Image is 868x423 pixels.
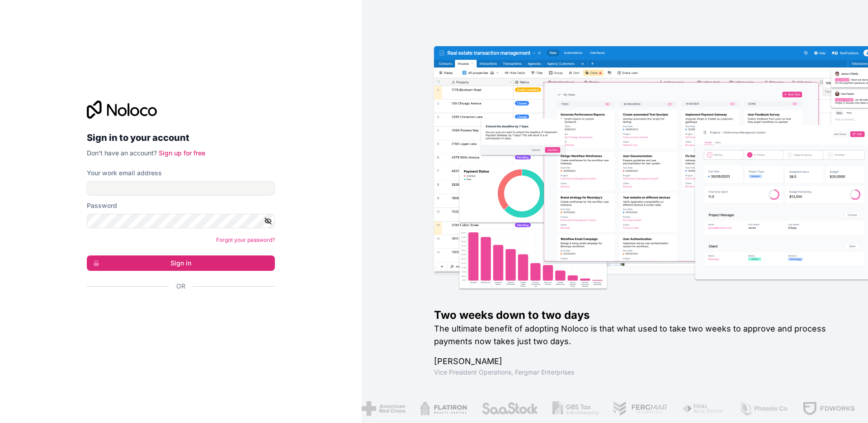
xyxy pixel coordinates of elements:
[420,401,467,416] img: /assets/flatiron-C8eUkumj.png
[481,401,538,416] img: /assets/saastock-C6Zbiodz.png
[87,130,275,146] h2: Sign in to your account
[552,401,599,416] img: /assets/gbstax-C-GtDUiK.png
[434,322,839,348] h2: The ultimate benefit of adopting Noloco is that what used to take two weeks to approve and proces...
[176,282,185,291] span: Or
[739,401,788,416] img: /assets/phoenix-BREaitsQ.png
[682,401,725,416] img: /assets/fiera-fwj2N5v4.png
[362,401,406,416] img: /assets/american-red-cross-BAupjrZR.png
[87,214,275,228] input: Password
[434,308,839,322] h1: Two weeks down to two days
[613,401,668,416] img: /assets/fergmar-CudnrXN5.png
[216,236,275,243] a: Forgot your password?
[87,181,275,196] input: Email address
[802,401,855,416] img: /assets/fdworks-Bi04fVtw.png
[87,201,117,210] label: Password
[434,368,839,377] h1: Vice President Operations , Fergmar Enterprises
[159,149,205,157] a: Sign up for free
[87,149,157,157] span: Don't have an account?
[87,255,275,271] button: Sign in
[87,168,162,178] label: Your work email address
[434,355,839,368] h1: [PERSON_NAME]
